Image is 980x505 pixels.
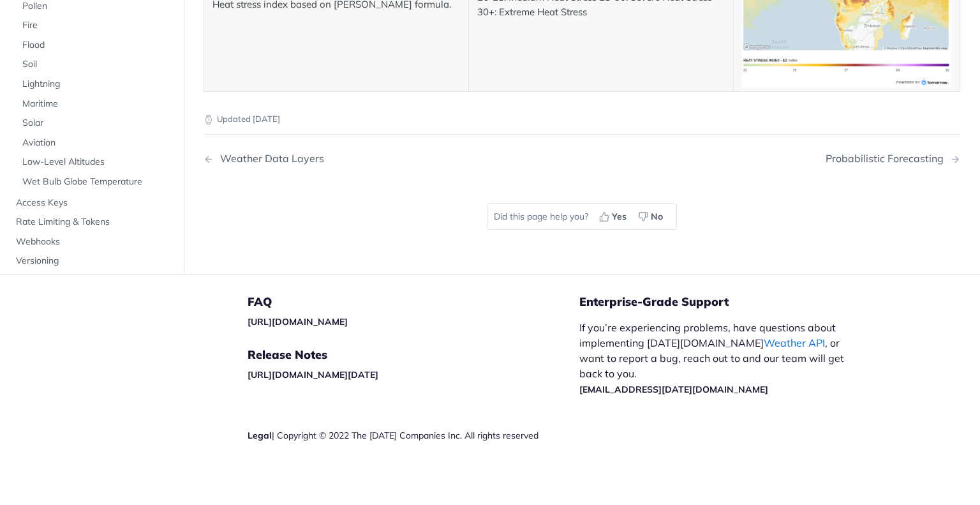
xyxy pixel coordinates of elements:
span: Access Keys [16,197,171,209]
a: [EMAIL_ADDRESS][DATE][DOMAIN_NAME] [579,384,768,395]
span: Lightning [22,78,171,91]
span: Solar [22,117,171,130]
span: Webhooks [16,236,171,248]
span: Rate Limiting & Tokens [16,216,171,229]
h5: Enterprise-Grade Support [579,294,878,310]
a: [URL][DOMAIN_NAME] [248,316,348,328]
a: Wet Bulb Globe Temperature [16,172,174,192]
span: Fire [22,19,171,32]
a: Next Page: Probabilistic Forecasting [826,153,960,165]
div: Probabilistic Forecasting [826,153,950,165]
a: Legal [248,430,272,441]
a: Solar [16,114,174,133]
a: [URL][DOMAIN_NAME][DATE] [248,369,378,381]
span: Low-Level Altitudes [22,156,171,169]
span: Soil [22,59,171,72]
a: Webhooks [10,232,174,252]
a: Access Keys [10,193,174,213]
a: Versioning [10,252,174,271]
button: Yes [595,207,634,226]
a: Soil [16,56,174,75]
span: Wet Bulb Globe Temperature [22,176,171,188]
span: Versioning [16,255,171,268]
nav: Pagination Controls [204,140,960,177]
span: Flood [22,39,171,52]
a: Fire [16,16,174,35]
a: Formats [10,271,174,290]
span: Aviation [22,137,171,149]
a: Lightning [16,75,174,94]
span: No [651,210,663,223]
a: Rate Limiting & Tokens [10,213,174,232]
a: Aviation [16,133,174,153]
div: | Copyright © 2022 The [DATE] Companies Inc. All rights reserved [248,429,579,442]
div: Weather Data Layers [214,153,324,165]
p: Updated [DATE] [204,113,960,126]
div: Did this page help you? [487,203,677,230]
a: Maritime [16,94,174,114]
a: Flood [16,36,174,55]
a: Previous Page: Weather Data Layers [204,153,528,165]
span: Formats [16,275,171,287]
span: Yes [612,210,627,223]
h5: Release Notes [248,347,579,363]
span: Maritime [22,98,171,110]
p: If you’re experiencing problems, have questions about implementing [DATE][DOMAIN_NAME] , or want ... [579,320,857,396]
a: Low-Level Altitudes [16,153,174,172]
button: No [634,207,670,226]
a: Weather API [764,336,825,349]
h5: FAQ [248,294,579,310]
